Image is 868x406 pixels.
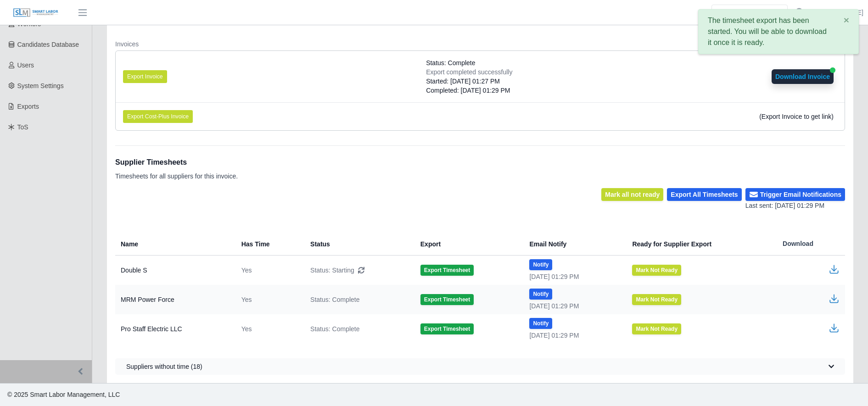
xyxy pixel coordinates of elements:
[115,358,845,375] button: Suppliers without time (18)
[745,188,845,201] button: Trigger Email Notifications
[115,233,234,256] th: Name
[7,391,120,398] span: © 2025 Smart Labor Management, LLC
[745,201,845,211] div: Last sent: [DATE] 01:29 PM
[17,61,34,69] span: Users
[772,69,834,84] button: Download Invoice
[529,301,617,311] div: [DATE] 01:29 PM
[529,331,617,340] div: [DATE] 01:29 PM
[420,323,474,334] button: Export Timesheet
[698,9,859,54] div: The timesheet export has been started. You will be able to download it once it is ready.
[234,285,303,314] td: Yes
[115,285,234,314] td: MRM Power Force
[529,272,617,281] div: [DATE] 01:29 PM
[426,86,512,95] div: Completed: [DATE] 01:29 PM
[303,233,413,256] th: Status
[310,295,359,304] span: Status: Complete
[17,123,28,131] span: ToS
[772,73,834,80] a: Download Invoice
[115,256,234,285] td: Double S
[115,314,234,344] td: Pro Staff Electric LLC
[711,5,788,21] input: Search
[426,58,475,67] span: Status: Complete
[420,294,474,305] button: Export Timesheet
[234,256,303,285] td: Yes
[123,70,167,83] button: Export Invoice
[775,233,845,256] th: Download
[234,233,303,256] th: Has Time
[17,103,39,110] span: Exports
[522,233,625,256] th: Email Notify
[413,233,522,256] th: Export
[759,113,834,120] span: (Export Invoice to get link)
[115,172,238,181] p: Timesheets for all suppliers for this invoice.
[115,39,845,49] dt: Invoices
[310,324,359,334] span: Status: Complete
[123,110,193,123] button: Export Cost-Plus Invoice
[234,314,303,344] td: Yes
[126,362,202,371] span: Suppliers without time (18)
[115,157,238,168] h1: Supplier Timesheets
[844,15,849,25] span: ×
[667,188,741,201] button: Export All Timesheets
[529,259,552,270] button: Notify
[625,233,775,256] th: Ready for Supplier Export
[426,77,512,86] div: Started: [DATE] 01:27 PM
[310,266,354,275] span: Status: Starting
[632,323,681,334] button: Mark Not Ready
[17,82,64,89] span: System Settings
[529,318,552,329] button: Notify
[13,8,59,18] img: SLM Logo
[529,289,552,300] button: Notify
[601,188,663,201] button: Mark all not ready
[632,265,681,276] button: Mark Not Ready
[17,41,79,48] span: Candidates Database
[420,265,474,276] button: Export Timesheet
[632,294,681,305] button: Mark Not Ready
[426,67,512,77] div: Export completed successfully
[811,8,863,17] a: [PERSON_NAME]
